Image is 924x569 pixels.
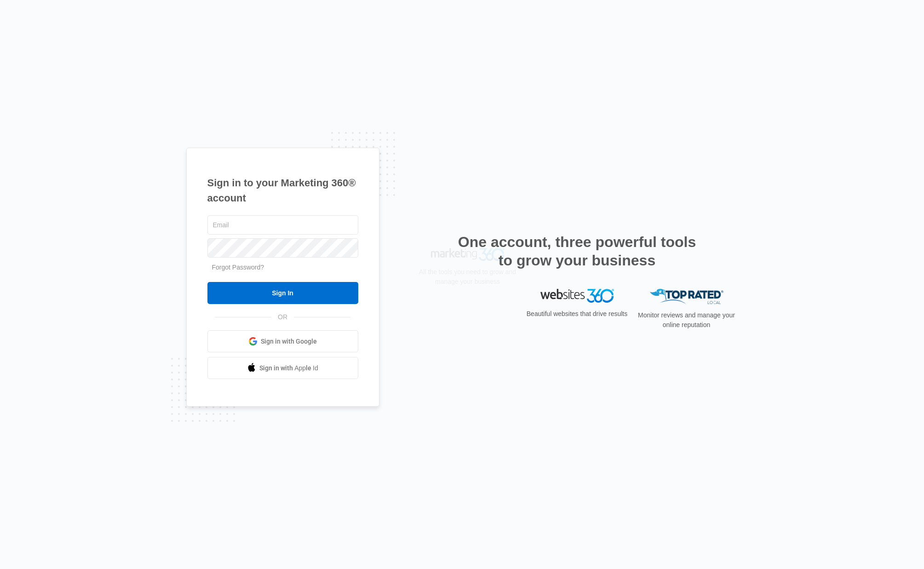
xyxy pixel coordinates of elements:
[650,289,723,304] img: Top Rated Local
[431,289,505,302] img: Marketing 360
[635,310,738,330] p: Monitor reviews and manage your online reputation
[259,363,318,373] span: Sign in with Apple Id
[416,308,519,328] p: All the tools you need to grow and manage your business
[212,264,264,271] a: Forgot Password?
[455,233,699,270] h2: One account, three powerful tools to grow your business
[207,215,358,235] input: Email
[261,337,317,346] span: Sign in with Google
[526,309,629,319] p: Beautiful websites that drive results
[207,330,358,352] a: Sign in with Google
[207,175,358,206] h1: Sign in to your Marketing 360® account
[207,357,358,379] a: Sign in with Apple Id
[207,282,358,304] input: Sign In
[540,289,614,302] img: Websites 360
[271,312,294,322] span: OR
